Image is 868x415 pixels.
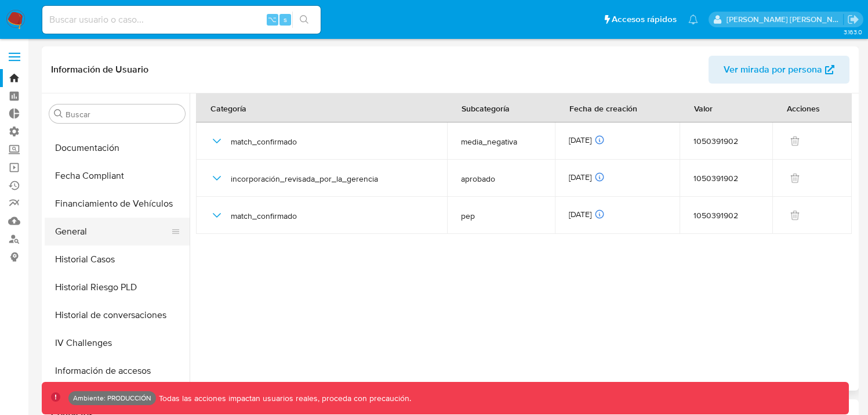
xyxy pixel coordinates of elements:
button: Historial de conversaciones [45,301,190,329]
button: Fecha Compliant [45,162,190,190]
span: Ver mirada por persona [724,56,822,84]
button: Información de accesos [45,357,190,385]
button: search-icon [292,12,316,28]
button: Historial Casos [45,246,190,273]
a: Notificaciones [688,15,698,24]
a: Salir [847,13,859,26]
h1: Información de Usuario [51,64,148,75]
p: Todas las acciones impactan usuarios reales, proceda con precaución. [156,393,411,404]
button: Ver mirada por persona [709,56,849,84]
input: Buscar usuario o caso... [42,12,321,27]
span: ⌥ [268,14,277,25]
button: Buscar [54,109,63,118]
button: Documentación [45,134,190,162]
p: Ambiente: PRODUCCIÓN [73,396,151,400]
button: IV Challenges [45,329,190,357]
button: Historial Riesgo PLD [45,273,190,301]
input: Buscar [66,109,180,120]
span: Accesos rápidos [612,13,677,26]
button: General [45,218,180,246]
button: Financiamiento de Vehículos [45,190,190,218]
span: s [284,14,287,25]
p: victor.david@mercadolibre.com.co [727,14,844,25]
